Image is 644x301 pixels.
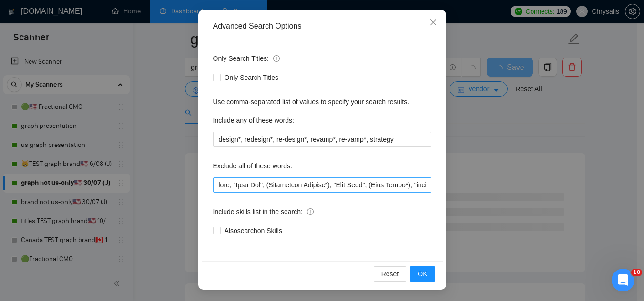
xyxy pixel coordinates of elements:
[213,113,294,128] label: Include any of these words:
[213,21,431,31] div: Advanced Search Options
[213,53,280,64] span: Only Search Titles:
[307,208,314,215] span: info-circle
[213,97,431,107] div: Use comma-separated list of values to specify your search results.
[418,269,427,279] span: OK
[213,206,314,217] span: Include skills list in the search:
[374,266,407,282] button: Reset
[410,266,435,282] button: OK
[420,10,446,36] button: Close
[631,269,642,276] span: 10
[381,269,399,279] span: Reset
[221,225,286,236] span: Also search on Skills
[221,72,283,83] span: Only Search Titles
[213,158,293,174] label: Exclude all of these words:
[273,55,280,62] span: info-circle
[612,269,634,291] iframe: Intercom live chat
[429,19,437,26] span: close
